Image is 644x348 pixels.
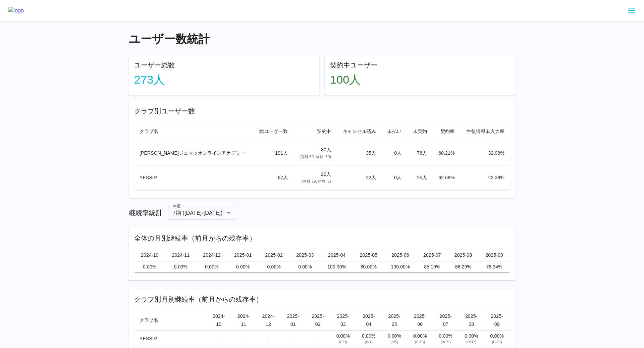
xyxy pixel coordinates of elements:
[438,333,453,339] div: 0.00 %
[464,333,479,339] div: 0.00 %
[448,261,479,272] td: 86.29%
[321,249,353,261] th: 2025-04
[432,122,460,141] th: 契約率
[330,310,356,331] th: 2025-03
[489,339,504,345] div: ( 0 / 29 )
[417,261,448,272] td: 85.19%
[460,122,510,141] th: 生徒情報未入力率
[479,261,510,272] td: 76.34%
[168,206,235,219] div: 7期 ([DATE]-[DATE])
[256,310,281,331] th: 2024-12
[382,310,407,331] th: 2025-05
[258,249,289,261] th: 2025-02
[361,339,376,345] div: ( 0 / 1 )
[484,310,510,331] th: 2025-09
[8,7,24,15] img: logo
[134,261,165,272] td: 0.00%
[134,294,510,305] h6: クラブ別月別継続率（前月からの残存率）
[460,165,510,190] td: 22.39 %
[336,333,351,339] div: 0.00 %
[165,261,197,272] td: 0.00%
[231,310,256,331] th: 2024-11
[336,339,351,345] div: ( 0 / 0 )
[253,165,293,190] td: 67 人
[129,207,163,218] h6: 継続率統計
[134,165,253,190] td: YESSIR
[206,310,231,331] th: 2024-10
[317,336,319,341] span: -
[407,122,432,141] th: 未契約
[489,333,504,339] div: 0.00 %
[300,155,331,159] span: (有料: 50 , 体験: 30 )
[173,203,181,209] label: 年度
[432,141,460,165] td: 60.21 %
[433,310,459,331] th: 2025-07
[196,261,227,272] td: 0.00%
[134,60,314,70] h6: ユーザー総数
[293,165,336,190] td: 20 人
[336,141,381,165] td: 35 人
[479,249,510,261] th: 2025-09
[448,249,479,261] th: 2025-08
[227,261,259,272] td: 0.00%
[361,333,376,339] div: 0.00 %
[407,141,432,165] td: 76 人
[129,32,515,46] h4: ユーザー数統計
[330,73,510,87] h4: 100 人
[417,249,448,261] th: 2025-07
[459,310,484,331] th: 2025-08
[289,261,321,272] td: 0.00%
[353,261,384,272] td: 80.00%
[258,261,289,272] td: 0.00%
[227,249,259,261] th: 2025-01
[413,333,427,339] div: 0.00 %
[134,310,206,331] th: クラブ名
[281,310,306,331] th: 2025-01
[336,165,381,190] td: 22 人
[464,339,479,345] div: ( 0 / 37 )
[407,310,433,331] th: 2025-06
[293,141,336,165] td: 80 人
[460,141,510,165] td: 32.98 %
[381,165,407,190] td: 0 人
[626,5,637,16] button: sidemenu
[438,339,453,345] div: ( 0 / 25 )
[134,249,165,261] th: 2024-10
[413,339,427,345] div: ( 0 / 16 )
[268,336,269,341] span: -
[387,333,402,339] div: 0.00 %
[292,336,294,341] span: -
[134,233,510,244] h6: 全体の月別継続率（前月からの残存率）
[387,339,402,345] div: ( 0 / 5 )
[134,122,253,141] th: クラブ名
[134,331,206,347] td: YESSIR
[330,60,510,70] h6: 契約中ユーザー
[302,179,331,183] span: (有料: 19 , 体験: 1 )
[218,336,220,341] span: -
[384,249,417,261] th: 2025-06
[134,73,314,87] h4: 273 人
[356,310,381,331] th: 2025-04
[321,261,353,272] td: 100.00%
[134,141,253,165] td: [PERSON_NAME]ジェッツオンラインアカデミー
[381,141,407,165] td: 0 人
[384,261,417,272] td: 100.00%
[336,122,381,141] th: キャンセル済み
[381,122,407,141] th: 未払い
[407,165,432,190] td: 25 人
[293,122,336,141] th: 契約中
[432,165,460,190] td: 62.69 %
[306,310,330,331] th: 2025-02
[196,249,227,261] th: 2024-12
[289,249,321,261] th: 2025-03
[165,249,197,261] th: 2024-11
[253,122,293,141] th: 総ユーザー数
[253,141,293,165] td: 191 人
[353,249,384,261] th: 2025-05
[134,106,510,116] h6: クラブ別ユーザー数
[243,336,245,341] span: -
